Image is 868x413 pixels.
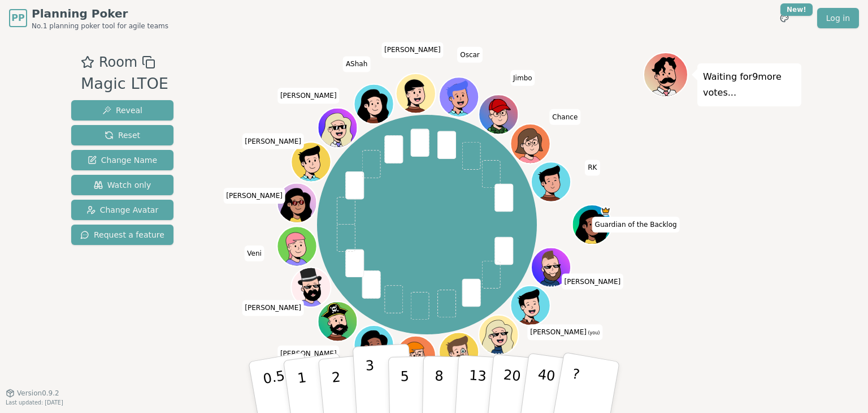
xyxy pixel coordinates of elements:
span: Click to change your name [562,274,624,290]
span: Reveal [102,105,142,116]
span: Watch only [94,179,151,191]
button: Reveal [71,100,173,121]
span: Request a feature [80,229,164,240]
button: Watch only [71,175,173,195]
div: New! [780,3,813,16]
div: Magic LTOE [81,72,168,96]
span: Click to change your name [244,246,264,261]
button: Change Avatar [71,200,173,220]
span: Planning Poker [32,6,168,21]
button: Change Name [71,150,173,170]
button: Request a feature [71,225,173,245]
a: PPPlanning PokerNo.1 planning poker tool for agile teams [9,6,168,31]
span: Reset [105,130,140,141]
span: Click to change your name [343,56,370,72]
span: Click to change your name [277,88,340,104]
p: Waiting for 9 more votes... [703,69,796,101]
span: Click to change your name [277,346,340,362]
span: Click to change your name [381,42,444,58]
span: PP [11,11,24,25]
span: Click to change your name [585,160,600,175]
button: Version0.9.2 [6,389,59,398]
span: Guardian of the Backlog is the host [601,206,611,216]
span: Room [99,52,137,72]
span: Click to change your name [457,47,483,63]
span: Click to change your name [549,109,580,125]
span: Click to change your name [242,300,304,316]
span: Version 0.9.2 [17,389,59,398]
a: Log in [817,8,859,28]
span: Change Avatar [86,204,159,216]
span: Last updated: [DATE] [6,399,63,406]
span: Click to change your name [527,324,602,340]
button: Reset [71,125,173,145]
button: Add as favourite [81,52,94,72]
span: Click to change your name [242,134,304,149]
span: Click to change your name [592,217,680,233]
button: Click to change your avatar [512,287,549,324]
span: (you) [587,330,600,335]
span: No.1 planning poker tool for agile teams [32,21,168,31]
span: Click to change your name [510,70,535,86]
span: Change Name [88,154,157,166]
button: New! [774,8,795,28]
span: Click to change your name [223,188,285,204]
